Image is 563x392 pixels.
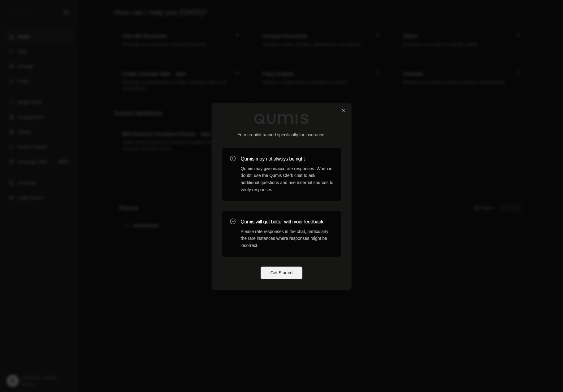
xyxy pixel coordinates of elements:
[254,113,310,124] img: Qumis Logo
[241,228,334,249] p: Please rate responses in the chat, particularly the rare instances where responses might be incor...
[222,132,341,138] p: Your co-pilot trained specifically for insurance.
[241,218,334,226] h3: Qumis will get better with your feedback
[241,165,334,193] p: Qumis may give inaccurate responses. When in doubt, use the Qumis Clerk chat to ask additional qu...
[261,266,303,279] button: Get Started
[241,155,334,163] h3: Qumis may not always be right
